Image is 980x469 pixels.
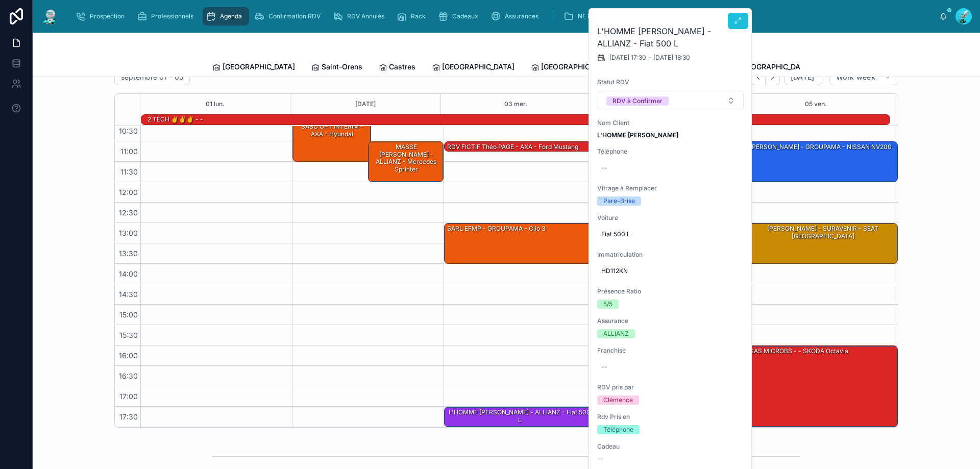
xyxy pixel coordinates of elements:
div: MASSE [PERSON_NAME] - ALLIANZ - Mercedes sprinter [369,142,443,182]
span: [DATE] 17:30 [609,54,646,62]
h2: septembre 01 – 05 [121,72,183,82]
span: Castres [389,62,415,72]
a: Confirmation RDV [251,7,328,26]
div: Pare-Brise [603,196,635,206]
span: -- [597,455,603,463]
a: Prospection [72,7,132,26]
div: L'HOMME [PERSON_NAME] - ALLIANZ - Fiat 500 L [445,407,595,427]
button: Work week [829,69,898,85]
div: L'HOMME [PERSON_NAME] - ALLIANZ - Fiat 500 L [446,408,594,425]
button: Next [766,69,780,85]
span: Franchise [597,347,744,355]
span: 14:30 [116,290,140,299]
span: Présence Ratio [597,287,744,295]
span: 10:30 [116,127,140,135]
span: 12:00 [116,188,140,196]
div: RDV FICTIF Théo PAGE - AXA - ford mustang [446,142,579,152]
div: 2 TECH ✌️✌️✌️ - - [146,114,204,125]
div: 2 TECH ✌️✌️✌️ - - [146,115,204,124]
span: 17:30 [117,412,140,421]
span: 15:00 [117,310,140,319]
button: 05 ven. [805,94,827,114]
span: HD112KN [601,267,740,275]
div: SAS MICROBS - - SKODA Octavia [749,347,849,356]
span: Work week [836,72,875,82]
a: [GEOGRAPHIC_DATA] [212,58,295,78]
span: 16:30 [116,372,140,380]
a: [GEOGRAPHIC_DATA] [432,58,514,78]
a: [GEOGRAPHIC_DATA] [531,58,614,78]
a: Agenda [203,7,249,26]
a: [GEOGRAPHIC_DATA] [729,58,812,78]
span: 11:00 [118,147,140,156]
a: NE PAS TOUCHER [560,7,651,26]
span: 16:00 [116,351,140,360]
span: Confirmation RDV [268,12,321,20]
div: -- [601,164,607,172]
div: [PERSON_NAME] - GROUPAMA - NISSAN NV200 [747,142,897,182]
button: 03 mer. [504,94,527,114]
span: Vitrage à Remplacer [597,184,744,192]
span: 12:30 [116,208,140,217]
span: 15:30 [117,331,140,339]
div: Clémence [603,396,633,405]
span: RDV Annulés [347,12,384,20]
span: Voiture [597,214,744,222]
div: SASU OPT INTERIM - AXA - hyundai [293,121,371,161]
span: 14:00 [116,269,140,278]
div: scrollable content [67,5,939,28]
div: SARL EFMP - GROUPAMA - Clio 3 [445,224,595,263]
div: MASSE [PERSON_NAME] - ALLIANZ - Mercedes sprinter [370,142,443,174]
div: [PERSON_NAME] - SURAVENIR - SEAT [GEOGRAPHIC_DATA] [747,224,897,263]
span: [DATE] 18:30 [653,54,690,62]
span: 17:00 [117,392,140,401]
img: App logo [41,8,59,24]
a: RDV Annulés [330,7,391,26]
a: Assurances [487,7,546,26]
span: Téléphone [597,147,744,156]
div: [PERSON_NAME] - GROUPAMA - NISSAN NV200 [749,142,893,152]
span: Rdv Pris en [597,413,744,421]
a: Professionnels [134,7,201,26]
span: [GEOGRAPHIC_DATA] [739,62,812,72]
a: Saint-Orens [311,58,362,78]
div: SARL EFMP - GROUPAMA - Clio 3 [446,224,546,233]
button: 01 lun. [206,94,225,114]
div: RDV FICTIF Théo PAGE - AXA - ford mustang [445,142,595,152]
div: ALLIANZ [603,329,629,338]
span: [GEOGRAPHIC_DATA] [541,62,614,72]
div: [PERSON_NAME] - SURAVENIR - SEAT [GEOGRAPHIC_DATA] [749,224,897,241]
button: Back [751,69,766,85]
span: Cadeau [597,442,744,451]
span: Assurance [597,317,744,325]
strong: L'HOMME [PERSON_NAME] [597,131,678,139]
button: [DATE] [355,94,376,114]
span: Assurances [505,12,538,20]
span: NE PAS TOUCHER [578,12,631,20]
span: [GEOGRAPHIC_DATA] [223,62,295,72]
a: Rack [394,7,433,26]
div: 5/5 [603,300,612,309]
span: Statut RDV [597,78,744,86]
span: Fiat 500 L [601,230,740,238]
span: 13:00 [116,229,140,237]
span: [GEOGRAPHIC_DATA] [442,62,514,72]
span: Agenda [220,12,242,20]
span: 11:30 [118,167,140,176]
span: Nom Client [597,119,744,127]
h2: L'HOMME [PERSON_NAME] - ALLIANZ - Fiat 500 L [597,25,744,50]
span: 13:30 [116,249,140,258]
span: [DATE] [791,72,815,82]
span: RDV pris par [597,383,744,391]
span: Professionnels [151,12,193,20]
div: SASU OPT INTERIM - AXA - hyundai [295,122,370,139]
span: - [648,54,651,62]
a: Cadeaux [435,7,485,26]
span: Immatriculation [597,251,744,259]
a: Castres [379,58,415,78]
button: Select Button [598,91,744,110]
div: Téléphone [603,425,633,434]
